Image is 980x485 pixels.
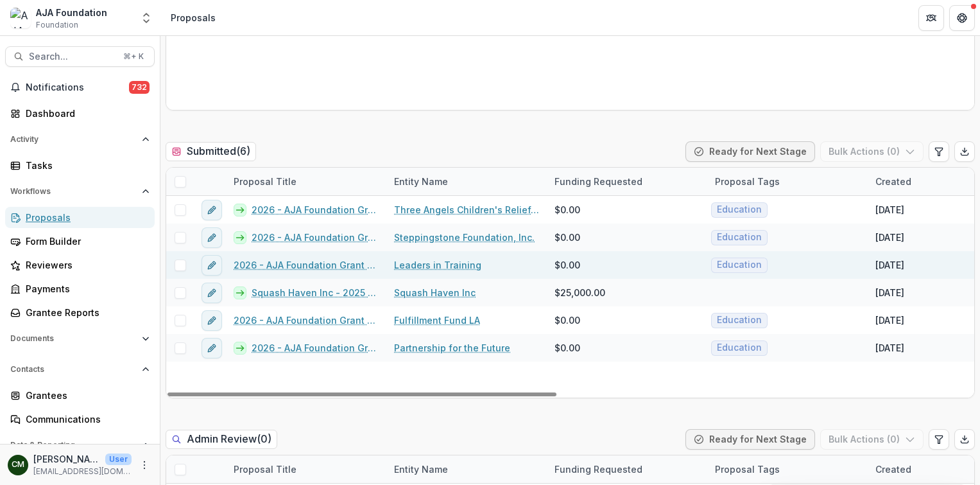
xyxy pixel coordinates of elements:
span: Notifications [26,82,129,93]
a: Form Builder [5,231,155,252]
div: Proposal Title [226,168,386,195]
div: Communications [26,412,144,426]
span: Documents [10,334,137,343]
button: Open Data & Reporting [5,435,155,455]
button: Open Contacts [5,359,155,380]
div: [DATE] [875,313,904,327]
div: Grantees [26,389,144,402]
p: User [105,454,132,465]
span: $0.00 [554,231,580,244]
div: Reviewers [26,258,144,272]
button: Edit table settings [929,141,949,162]
p: [EMAIL_ADDRESS][DOMAIN_NAME] [33,466,132,477]
button: edit [202,255,222,276]
button: Partners [918,5,944,31]
button: Edit table settings [929,429,949,450]
div: Funding Requested [547,463,650,476]
div: Proposals [26,211,144,224]
a: Reviewers [5,254,155,276]
a: Partnership for the Future [394,341,510,355]
span: $0.00 [554,341,580,355]
a: Communications [5,409,155,430]
div: Proposal Title [226,455,386,483]
div: [DATE] [875,203,904,216]
div: Proposal Tags [707,455,868,483]
div: ⌘ + K [121,49,146,64]
div: Funding Requested [547,168,707,195]
span: Search... [29,51,116,62]
button: Get Help [949,5,975,31]
div: Entity Name [386,175,456,188]
button: edit [202,310,222,331]
div: Proposal Title [226,175,304,188]
button: Ready for Next Stage [685,141,815,162]
div: Proposal Title [226,463,304,476]
span: Data & Reporting [10,441,137,450]
div: Entity Name [386,168,547,195]
a: 2026 - AJA Foundation Grant Application [234,313,379,327]
a: 2026 - AJA Foundation Grant Application [252,231,379,244]
div: Entity Name [386,463,456,476]
button: Export table data [954,141,975,162]
button: Bulk Actions (0) [820,429,924,450]
h2: Submitted ( 6 ) [166,142,256,161]
button: Export table data [954,429,975,450]
button: Open Workflows [5,181,155,202]
p: [PERSON_NAME] [33,452,100,466]
div: AJA Foundation [36,6,107,19]
button: Open Activity [5,129,155,150]
button: Ready for Next Stage [685,429,815,450]
a: Leaders in Training [394,258,481,272]
button: edit [202,338,222,358]
div: Entity Name [386,455,547,483]
span: Workflows [10,187,137,196]
a: 2026 - AJA Foundation Grant Application [252,203,379,216]
div: Proposal Tags [707,168,868,195]
button: More [137,457,152,473]
button: edit [202,200,222,220]
span: Foundation [36,19,78,31]
div: Proposal Tags [707,463,787,476]
span: $25,000.00 [554,286,605,299]
button: Bulk Actions (0) [820,141,924,162]
a: Squash Haven Inc - 2025 - AJA Foundation Grant Application [252,286,379,299]
a: Squash Haven Inc [394,286,476,299]
a: Steppingstone Foundation, Inc. [394,231,535,244]
a: Payments [5,278,155,299]
div: Grantee Reports [26,306,144,319]
div: Form Builder [26,234,144,248]
span: Activity [10,135,137,144]
a: Three Angels Children's Relief, Inc. [394,203,539,216]
a: 2026 - AJA Foundation Grant Application [252,341,379,355]
div: [DATE] [875,258,904,272]
span: Contacts [10,365,137,374]
div: Funding Requested [547,175,650,188]
span: $0.00 [554,313,580,327]
span: $0.00 [554,258,580,272]
a: Tasks [5,155,155,176]
div: Proposals [171,11,216,24]
a: Grantees [5,385,155,406]
span: $0.00 [554,203,580,216]
div: Funding Requested [547,455,707,483]
div: [DATE] [875,231,904,244]
div: [DATE] [875,286,904,299]
span: 732 [129,81,150,94]
div: [DATE] [875,341,904,355]
a: Proposals [5,207,155,228]
button: edit [202,227,222,248]
img: AJA Foundation [10,8,31,28]
button: Open Documents [5,328,155,349]
button: Open entity switcher [137,5,155,31]
div: Tasks [26,159,144,172]
div: Colleen McKenna [12,461,24,469]
div: Dashboard [26,107,144,120]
